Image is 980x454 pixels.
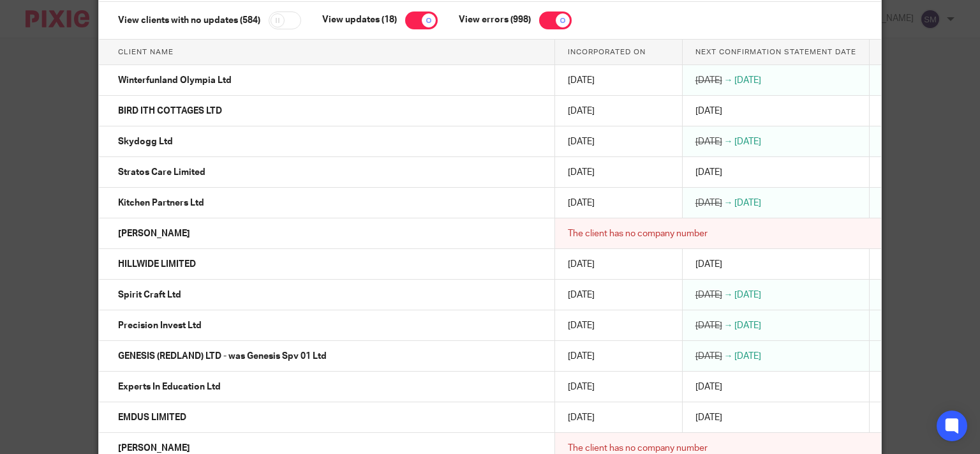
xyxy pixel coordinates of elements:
[568,168,595,177] span: [DATE]
[724,137,733,146] span: →
[734,199,761,208] span: [DATE]
[695,199,722,208] span: [DATE]
[554,40,682,65] th: Incorporated on
[568,413,595,422] span: [DATE]
[695,107,722,116] span: [DATE]
[440,15,531,24] label: View errors (998)
[724,321,733,330] span: →
[695,291,722,299] span: [DATE]
[99,402,555,433] td: EMDUS LIMITED
[99,280,555,310] td: Spirit Craft Ltd
[99,188,555,218] td: Kitchen Partners Ltd
[682,40,869,65] th: Next confirmation statement date
[118,15,260,24] label: View clients with no updates (584)
[695,76,722,85] span: [DATE]
[99,249,555,280] td: HILLWIDE LIMITED
[724,199,733,208] span: →
[99,372,555,402] td: Experts In Education Ltd
[695,382,722,391] span: [DATE]
[568,199,595,208] span: [DATE]
[734,137,761,146] span: [DATE]
[303,15,397,24] label: View updates (18)
[568,321,595,330] span: [DATE]
[99,65,555,96] td: Winterfunland Olympia Ltd
[99,310,555,341] td: Precision Invest Ltd
[695,137,722,146] span: [DATE]
[724,291,733,299] span: →
[99,40,555,65] th: Client name
[734,291,761,299] span: [DATE]
[734,321,761,330] span: [DATE]
[99,157,555,188] td: Stratos Care Limited
[734,76,761,85] span: [DATE]
[99,218,555,249] td: [PERSON_NAME]
[695,413,722,422] span: [DATE]
[734,352,761,361] span: [DATE]
[695,260,722,269] span: [DATE]
[568,137,595,146] span: [DATE]
[695,168,722,177] span: [DATE]
[99,341,555,372] td: GENESIS (REDLAND) LTD - was Genesis Spv 01 Ltd
[724,352,733,361] span: →
[568,291,595,299] span: [DATE]
[695,321,722,330] span: [DATE]
[568,107,595,116] span: [DATE]
[568,382,595,391] span: [DATE]
[695,352,722,361] span: [DATE]
[724,76,733,85] span: →
[568,76,595,85] span: [DATE]
[99,96,555,126] td: BIRD ITH COTTAGES LTD
[568,260,595,269] span: [DATE]
[568,352,595,361] span: [DATE]
[99,126,555,157] td: Skydogg Ltd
